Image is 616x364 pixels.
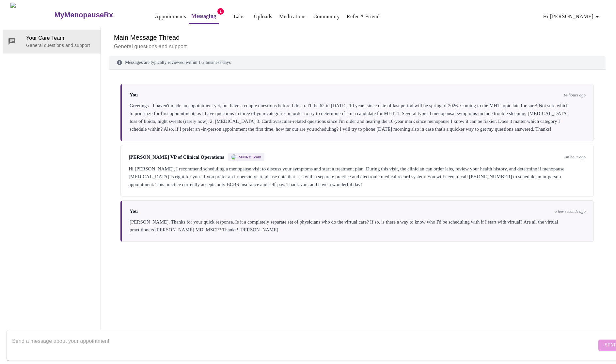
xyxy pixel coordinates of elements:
[130,218,586,234] div: [PERSON_NAME], Thanks for your quick response. Is it a completely separate set of physicians who ...
[234,12,245,21] a: Labs
[191,12,216,21] a: Messaging
[217,8,224,15] span: 1
[26,42,95,49] p: General questions and support
[130,92,138,98] span: You
[152,10,189,23] button: Appointments
[276,10,309,23] button: Medications
[129,154,224,160] span: [PERSON_NAME] VP of Clinical Operations
[10,3,54,27] img: MyMenopauseRx Logo
[254,12,273,21] a: Uploads
[26,34,95,42] span: Your Care Team
[251,10,275,23] button: Uploads
[231,154,236,160] img: MMRX
[563,93,586,98] span: 14 hours ago
[344,10,383,23] button: Refer a Friend
[3,30,101,53] div: Your Care TeamGeneral questions and support
[55,11,113,19] h3: MyMenopauseRx
[12,335,597,356] textarea: Send a message about your appointment
[130,209,138,214] span: You
[114,32,600,43] h6: Main Message Thread
[155,12,186,21] a: Appointments
[347,12,380,21] a: Refer a Friend
[543,12,601,21] span: Hi [PERSON_NAME]
[555,209,586,214] span: a few seconds ago
[114,43,600,51] p: General questions and support
[130,102,586,133] div: Greetings - I haven't made an appointment yet, but have a couple questions before I do so. I'll b...
[109,56,606,70] div: Messages are typically reviewed within 1-2 business days
[311,10,342,23] button: Community
[189,10,219,24] button: Messaging
[279,12,307,21] a: Medications
[54,4,139,26] a: MyMenopauseRx
[541,10,604,23] button: Hi [PERSON_NAME]
[238,154,261,160] span: MMRx Team
[129,165,586,188] div: Hi [PERSON_NAME], I recommend scheduling a menopause visit to discuss your symptoms and start a t...
[229,10,250,23] button: Labs
[565,154,586,160] span: an hour ago
[313,12,340,21] a: Community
